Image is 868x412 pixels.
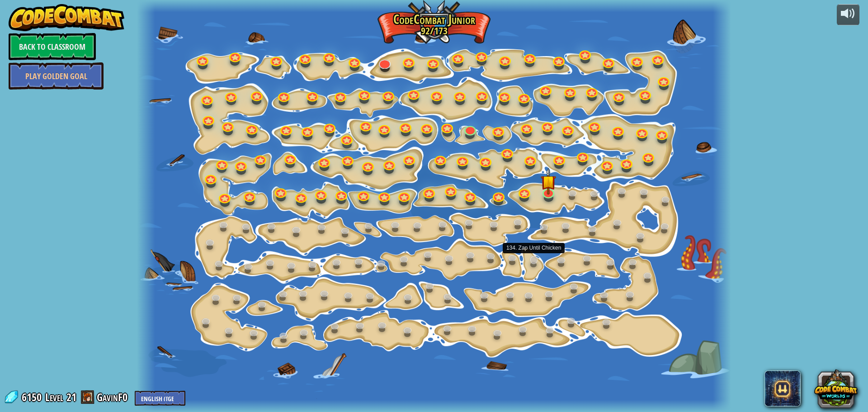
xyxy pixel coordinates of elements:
[9,33,96,60] a: Back to Classroom
[66,390,76,404] span: 21
[9,62,104,90] a: Play Golden Goal
[541,168,556,194] img: level-banner-started.png
[837,4,859,25] button: Adjust volume
[97,390,130,404] a: GavinF0
[22,390,44,404] span: 6150
[45,390,63,405] span: Level
[9,4,124,31] img: CodeCombat - Learn how to code by playing a game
